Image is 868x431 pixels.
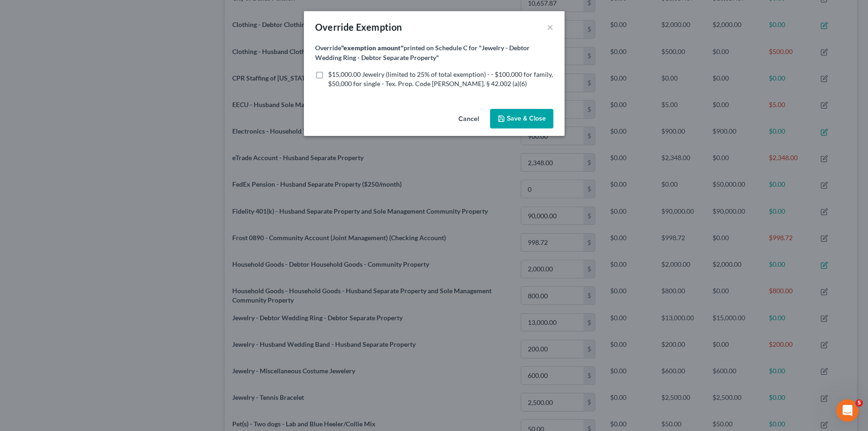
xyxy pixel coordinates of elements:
label: Override printed on Schedule C for "Jewelry - Debtor Wedding Ring - Debtor Separate Property" [315,43,553,62]
span: Save & Close [507,114,546,122]
button: Save & Close [490,109,553,128]
button: × [547,21,553,33]
span: $15,000.00 Jewelry (limited to 25% of total exemption) - - $100,000 for family, $50,000 for singl... [328,70,553,88]
strong: "exemption amount" [341,44,404,52]
span: 5 [855,399,863,407]
div: Override Exemption [315,20,402,34]
iframe: Intercom live chat [836,399,859,422]
button: Cancel [451,110,486,128]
